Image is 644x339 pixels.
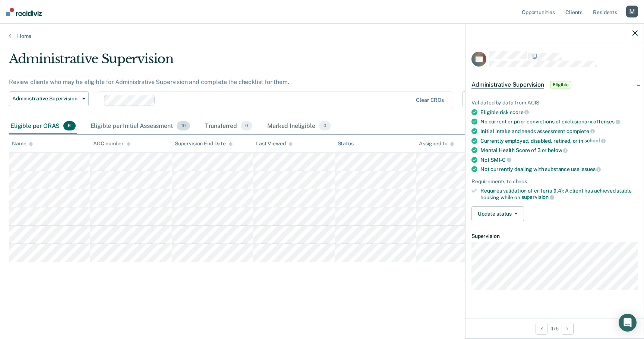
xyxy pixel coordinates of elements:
[465,319,644,338] div: 4 / 6
[584,138,606,143] span: school
[480,156,638,163] div: Not
[550,81,571,88] span: Eligible
[548,147,568,153] span: below
[471,178,638,185] div: Requirements to check
[319,121,331,131] span: 0
[266,118,332,135] div: Marked Ineligible
[93,141,130,147] div: ADC number
[338,141,354,147] div: Status
[471,81,544,88] span: Administrative Supervision
[480,128,638,135] div: Initial intake and needs assessment
[6,8,42,16] img: Recidiviz
[619,314,637,332] div: Open Intercom Messenger
[9,33,635,39] a: Home
[89,118,192,135] div: Eligible per Initial Assessment
[12,96,79,102] span: Administrative Supervision
[480,138,638,144] div: Currently employed, disabled, retired, or in
[480,118,638,125] div: No current or prior convictions of exclusionary
[490,157,511,163] span: SMI-C
[9,118,77,135] div: Eligible per ORAS
[480,147,638,154] div: Mental Health Score of 3 or
[175,141,233,147] div: Supervision End Date
[480,188,638,200] div: Requires validation of criteria (1.4): A client has achieved stable housing while on
[510,109,529,115] span: score
[593,119,620,125] span: offenses
[9,78,492,85] div: Review clients who may be eligible for Administrative Supervision and complete the checklist for ...
[12,141,33,147] div: Name
[536,323,547,335] button: Previous Opportunity
[471,233,638,239] dt: Supervision
[566,128,595,134] span: complete
[465,73,644,97] div: Administrative SupervisionEligible
[419,141,454,147] div: Assigned to
[580,166,601,172] span: issues
[521,194,554,200] span: supervision
[471,206,524,221] button: Update status
[471,100,638,106] div: Validated by data from ACIS
[177,121,190,131] span: 10
[562,323,574,335] button: Next Opportunity
[63,121,75,131] span: 6
[480,109,638,116] div: Eligible risk
[9,51,492,72] div: Administrative Supervision
[256,141,292,147] div: Last Viewed
[480,166,638,172] div: Not currently dealing with substance use
[203,118,254,135] div: Transferred
[416,97,444,103] div: Clear CROs
[241,121,252,131] span: 0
